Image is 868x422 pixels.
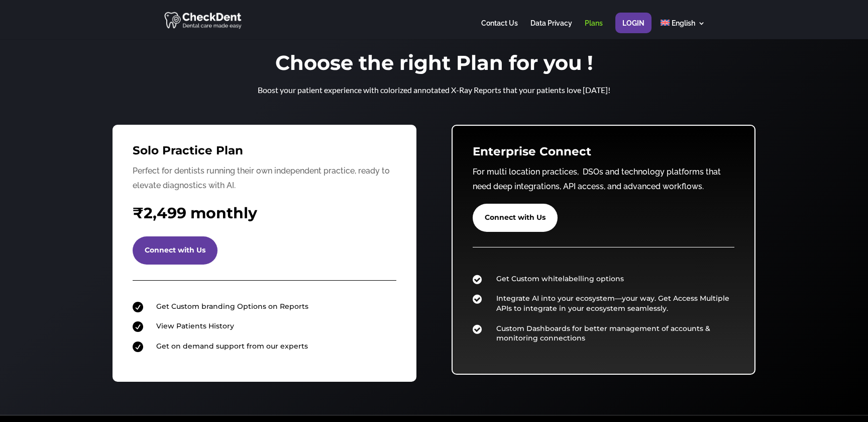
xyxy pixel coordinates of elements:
span:  [473,324,482,334]
span: English [672,19,695,27]
img: CheckDent AI [164,10,243,30]
span: Integrate AI into your ecosystem—your way. Get Access Multiple APIs to integrate in your ecosyste... [496,294,729,313]
span:  [133,321,143,332]
a: Contact Us [481,20,518,39]
p: Perfect for dentists running their own independent practice, ready to elevate diagnostics with AI. [133,164,396,193]
span: ₹ [133,204,144,222]
span:  [133,302,143,312]
p: For multi location practices, DSOs and technology platforms that need deep integrations, API acce... [473,165,734,194]
p: Boost your patient experience with colorized annotated X-Ray Reports that your patients love [DATE]! [233,83,635,98]
h3: Solo Practice Plan [133,145,396,161]
h4: 2,499 monthly [133,203,396,229]
span:  [473,274,482,285]
span: Get on demand support from our experts [156,342,308,351]
a: Connect with Us [473,204,558,232]
span: Custom Dashboards for better management of accounts & monitoring connections [496,324,710,343]
span: View Patients History [156,321,234,330]
span:  [473,294,482,304]
a: Data Privacy [530,20,572,39]
h1: Choose the right Plan for you ! [233,53,635,78]
a: Login [622,20,644,39]
a: Plans [585,20,603,39]
span: Get Custom branding Options on Reports [156,302,308,311]
span: Get Custom whitelabelling options [496,274,624,283]
a: Connect with Us [133,236,218,265]
h3: Enterprise Connect [473,146,734,162]
span:  [133,342,143,352]
a: English [661,20,705,39]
